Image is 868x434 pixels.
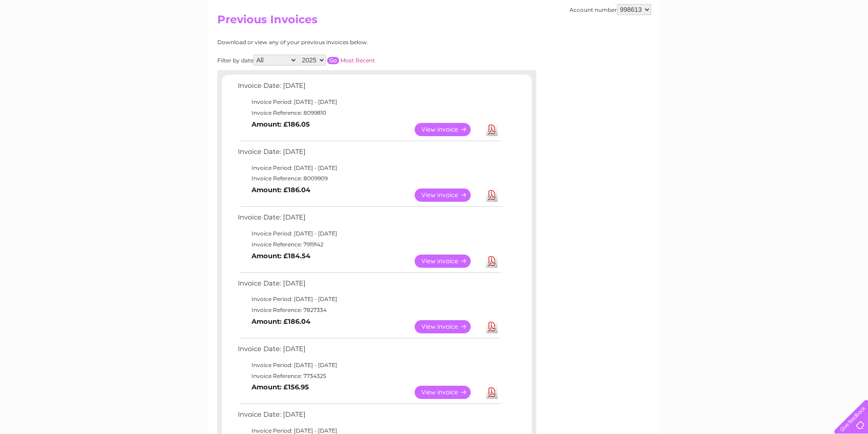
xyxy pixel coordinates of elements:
[236,239,502,250] td: Invoice Reference: 7919142
[236,173,502,184] td: Invoice Reference: 8009909
[708,39,725,46] a: Water
[236,343,502,360] td: Invoice Date: [DATE]
[217,55,457,66] div: Filter by date
[236,305,502,316] td: Invoice Reference: 7827334
[340,57,375,64] a: Most Recent
[486,320,498,333] a: Download
[415,386,482,399] a: View
[236,97,502,107] td: Invoice Period: [DATE] - [DATE]
[217,13,651,31] h2: Previous Invoices
[415,123,482,136] a: View
[486,189,498,202] a: Download
[486,123,498,136] a: Download
[252,186,310,194] b: Amount: £186.04
[236,107,502,118] td: Invoice Reference: 8099810
[789,39,802,46] a: Blog
[756,39,783,46] a: Telecoms
[486,386,498,399] a: Download
[415,189,482,202] a: View
[236,371,502,382] td: Invoice Reference: 7734325
[570,4,651,15] div: Account number
[252,252,310,260] b: Amount: £184.54
[236,211,502,228] td: Invoice Date: [DATE]
[415,255,482,268] a: View
[252,317,310,326] b: Amount: £186.04
[31,24,77,51] img: logo.png
[486,255,498,268] a: Download
[236,228,502,239] td: Invoice Period: [DATE] - [DATE]
[236,294,502,305] td: Invoice Period: [DATE] - [DATE]
[807,39,830,46] a: Contact
[415,320,482,333] a: View
[696,5,759,16] a: 0333 014 3131
[252,120,310,128] b: Amount: £186.05
[838,39,859,46] a: Log out
[236,360,502,371] td: Invoice Period: [DATE] - [DATE]
[236,408,502,425] td: Invoice Date: [DATE]
[236,80,502,97] td: Invoice Date: [DATE]
[236,163,502,174] td: Invoice Period: [DATE] - [DATE]
[219,5,650,44] div: Clear Business is a trading name of Verastar Limited (registered in [GEOGRAPHIC_DATA] No. 3667643...
[217,39,457,46] div: Download or view any of your previous invoices below.
[252,383,309,391] b: Amount: £156.95
[236,146,502,163] td: Invoice Date: [DATE]
[236,277,502,294] td: Invoice Date: [DATE]
[730,39,750,46] a: Energy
